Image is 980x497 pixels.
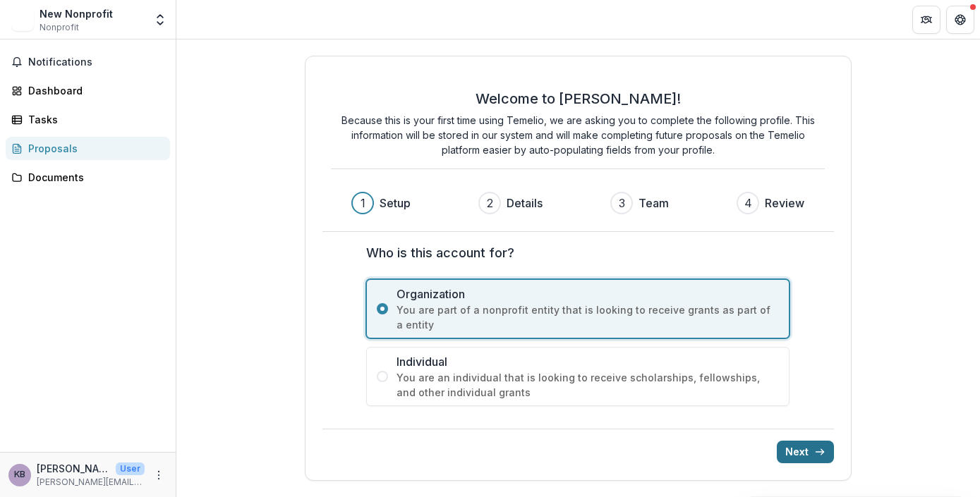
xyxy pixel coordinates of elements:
[946,6,974,34] button: Get Help
[28,56,164,68] span: Notifications
[37,476,145,489] p: [PERSON_NAME][EMAIL_ADDRESS][DOMAIN_NAME]
[28,170,159,185] div: Documents
[116,462,145,475] p: User
[28,83,159,98] div: Dashboard
[150,6,170,34] button: Open entity switcher
[331,113,825,157] p: Because this is your first time using Temelio, we are asking you to complete the following profil...
[6,51,170,73] button: Notifications
[397,353,779,370] span: Individual
[912,6,940,34] button: Partners
[6,166,170,189] a: Documents
[351,192,804,214] div: Progress
[366,243,781,262] label: Who is this account for?
[744,195,752,211] div: 4
[765,195,804,211] h3: Review
[28,112,159,127] div: Tasks
[37,461,110,476] p: [PERSON_NAME]
[380,195,411,211] h3: Setup
[487,195,493,211] div: 2
[619,195,625,211] div: 3
[507,195,543,211] h3: Details
[150,467,167,484] button: More
[6,79,170,102] a: Dashboard
[639,195,669,211] h3: Team
[6,137,170,160] a: Proposals
[361,195,365,211] div: 1
[397,286,779,302] span: Organization
[476,90,681,107] h2: Welcome to [PERSON_NAME]!
[6,108,170,131] a: Tasks
[14,470,25,479] div: Kate Bauer-Jones
[777,441,834,463] button: Next
[397,370,779,400] span: You are an individual that is looking to receive scholarships, fellowships, and other individual ...
[40,21,79,34] span: Nonprofit
[397,302,779,332] span: You are part of a nonprofit entity that is looking to receive grants as part of a entity
[28,141,159,156] div: Proposals
[40,6,113,21] div: New Nonprofit
[11,8,34,31] img: New Nonprofit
